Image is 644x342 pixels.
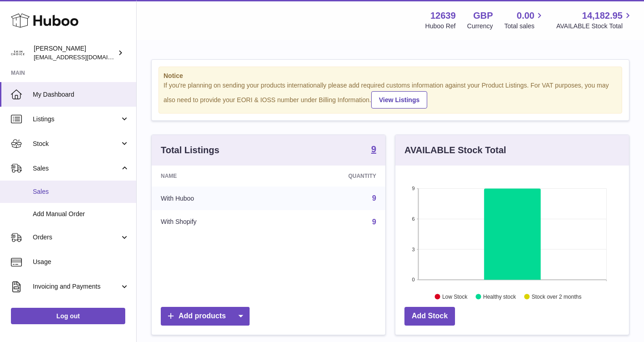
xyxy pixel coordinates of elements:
[404,144,506,156] h3: AVAILABLE Stock Total
[430,10,456,22] strong: 12639
[164,81,617,109] div: If you're planning on sending your products internationally please add required customs informati...
[404,307,455,326] a: Add Stock
[152,166,278,187] th: Name
[412,186,414,191] text: 9
[467,22,493,31] div: Currency
[152,210,278,234] td: With Shopify
[412,246,414,252] text: 3
[412,277,414,282] text: 0
[473,10,493,22] strong: GBP
[33,233,120,242] span: Orders
[371,91,427,109] a: View Listings
[372,218,376,226] a: 9
[33,140,120,148] span: Stock
[161,307,250,326] a: Add products
[412,216,414,222] text: 6
[442,293,468,300] text: Low Stock
[33,187,129,196] span: Sales
[532,293,581,300] text: Stock over 2 months
[11,308,125,324] a: Log out
[371,145,376,155] a: 9
[33,164,120,173] span: Sales
[556,22,633,31] span: AVAILABLE Stock Total
[11,46,25,60] img: admin@skinchoice.com
[582,10,623,22] span: 14,182.95
[33,258,129,266] span: Usage
[33,115,120,124] span: Listings
[372,194,376,202] a: 9
[34,53,134,61] span: [EMAIL_ADDRESS][DOMAIN_NAME]
[371,145,376,154] strong: 9
[33,282,120,291] span: Invoicing and Payments
[152,187,278,210] td: With Huboo
[164,72,617,80] strong: Notice
[483,293,516,300] text: Healthy stock
[278,166,385,187] th: Quantity
[33,210,129,218] span: Add Manual Order
[504,22,545,31] span: Total sales
[504,10,545,31] a: 0.00 Total sales
[517,10,535,22] span: 0.00
[161,144,220,156] h3: Total Listings
[425,22,456,31] div: Huboo Ref
[34,44,116,62] div: [PERSON_NAME]
[33,90,129,99] span: My Dashboard
[556,10,633,31] a: 14,182.95 AVAILABLE Stock Total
